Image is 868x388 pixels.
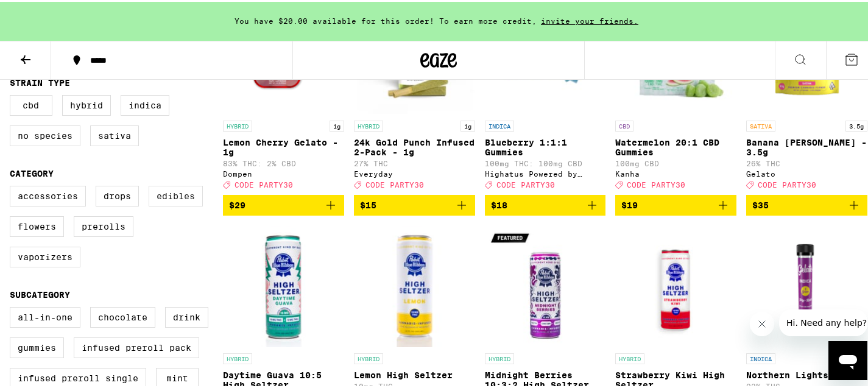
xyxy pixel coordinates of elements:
span: $15 [360,199,376,208]
label: All-In-One [10,305,80,326]
p: HYBRID [354,351,383,362]
button: Add to bag [746,193,867,214]
p: Lemon Cherry Gelato - 1g [223,136,344,155]
p: Strawberry Kiwi High Seltzer [615,369,736,388]
span: $35 [752,199,769,208]
label: Indica [121,93,169,114]
p: INDICA [746,351,775,362]
legend: Strain Type [10,76,70,86]
iframe: Button to launch messaging window [828,339,867,378]
button: Add to bag [615,193,736,214]
p: Lemon High Seltzer [354,369,475,378]
p: Midnight Berries 10:3:2 High Seltzer [485,369,606,388]
p: Watermelon 20:1 CBD Gummies [615,136,736,155]
label: CBD [10,93,52,114]
label: Hybrid [62,93,111,114]
p: Banana [PERSON_NAME] - 3.5g [746,136,867,155]
iframe: Close message [750,310,774,334]
p: Northern Lights - 1g [746,369,867,378]
div: Highatus Powered by Cannabiotix [485,168,606,176]
img: Pabst Labs - Daytime Guava 10:5 High Seltzer [223,224,344,345]
span: CODE PARTY30 [627,179,685,187]
div: Gelato [746,168,867,176]
legend: Category [10,167,54,177]
label: Edibles [149,184,203,205]
p: 83% THC: 2% CBD [223,158,344,166]
p: SATIVA [746,119,775,130]
span: CODE PARTY30 [496,179,555,187]
label: Mint [156,366,199,387]
img: Pabst Labs - Midnight Berries 10:3:2 High Seltzer [485,224,606,345]
p: 26% THC [746,158,867,166]
img: Gelato - Northern Lights - 1g [746,224,867,345]
span: CODE PARTY30 [758,179,816,187]
p: Blueberry 1:1:1 Gummies [485,136,606,155]
p: 100mg THC: 100mg CBD [485,158,606,166]
label: Infused Preroll Single [10,366,146,387]
label: Gummies [10,336,64,356]
label: Sativa [90,124,139,144]
legend: Subcategory [10,288,70,298]
label: Flowers [10,214,64,235]
button: Add to bag [223,193,344,214]
p: 27% THC [354,158,475,166]
p: CBD [615,119,633,130]
img: Pabst Labs - Strawberry Kiwi High Seltzer [615,224,736,345]
p: INDICA [485,119,514,130]
iframe: Message from company [779,308,867,334]
span: CODE PARTY30 [235,179,293,187]
p: HYBRID [485,351,514,362]
button: Add to bag [354,193,475,214]
span: invite your friends. [537,15,643,23]
span: You have $20.00 available for this order! To earn more credit, [235,15,537,23]
label: Drink [165,305,208,326]
span: $19 [621,199,638,208]
div: Dompen [223,168,344,176]
p: Daytime Guava 10:5 High Seltzer [223,369,344,388]
p: HYBRID [354,119,383,130]
p: 1g [460,119,475,130]
label: No Species [10,124,80,144]
label: Chocolate [90,305,155,326]
img: Pabst Labs - Lemon High Seltzer [354,224,475,345]
button: Add to bag [485,193,606,214]
p: HYBRID [223,351,252,362]
label: Accessories [10,184,86,205]
p: HYBRID [615,351,644,362]
p: 3.5g [845,119,867,130]
div: Everyday [354,168,475,176]
span: $29 [229,199,245,208]
label: Infused Preroll Pack [74,336,199,356]
span: CODE PARTY30 [365,179,424,187]
p: 1g [330,119,344,130]
span: $18 [491,199,507,208]
label: Vaporizers [10,245,80,266]
p: 24k Gold Punch Infused 2-Pack - 1g [354,136,475,155]
p: 100mg CBD [615,158,736,166]
p: HYBRID [223,119,252,130]
div: Kanha [615,168,736,176]
label: Prerolls [74,214,133,235]
label: Drops [96,184,139,205]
